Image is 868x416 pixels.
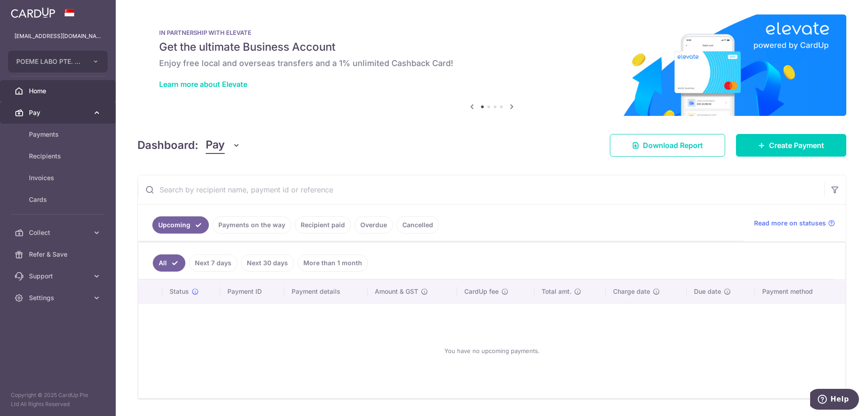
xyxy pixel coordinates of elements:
[206,137,225,154] span: Pay
[189,254,237,272] a: Next 7 days
[149,311,835,391] div: You have no upcoming payments.
[170,287,189,296] span: Status
[153,254,185,272] a: All
[138,175,824,204] input: Search by recipient name, payment id or reference
[542,287,571,296] span: Total amt.
[29,152,89,161] span: Recipients
[694,287,721,296] span: Due date
[643,140,703,151] span: Download Report
[159,58,825,69] h6: Enjoy free local and overseas transfers and a 1% unlimited Cashback Card!
[810,389,859,411] iframe: Opens a widget where you can find more information
[29,108,89,117] span: Pay
[396,216,439,234] a: Cancelled
[220,280,284,303] th: Payment ID
[464,287,499,296] span: CardUp fee
[755,280,845,303] th: Payment method
[29,173,89,182] span: Invoices
[8,51,108,72] button: POEME LABO PTE. LTD.
[159,40,825,54] h5: Get the ultimate Business Account
[241,254,294,272] a: Next 30 days
[754,219,835,228] a: Read more on statuses
[375,287,418,296] span: Amount & GST
[297,254,368,272] a: More than 1 month
[29,130,89,139] span: Payments
[137,14,846,116] img: Renovation banner
[14,32,101,41] p: [EMAIL_ADDRESS][DOMAIN_NAME]
[212,216,291,234] a: Payments on the way
[152,216,209,234] a: Upcoming
[736,134,846,157] a: Create Payment
[29,272,89,281] span: Support
[29,195,89,204] span: Cards
[16,57,83,66] span: POEME LABO PTE. LTD.
[354,216,393,234] a: Overdue
[754,219,826,228] span: Read more on statuses
[284,280,368,303] th: Payment details
[295,216,351,234] a: Recipient paid
[29,228,89,237] span: Collect
[159,29,825,36] p: IN PARTNERSHIP WITH ELEVATE
[137,137,198,153] h4: Dashboard:
[29,250,89,259] span: Refer & Save
[29,293,89,302] span: Settings
[610,134,725,157] a: Download Report
[11,7,55,18] img: CardUp
[769,140,824,151] span: Create Payment
[206,137,241,154] button: Pay
[29,86,89,96] span: Home
[613,287,650,296] span: Charge date
[159,80,247,89] a: Learn more about Elevate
